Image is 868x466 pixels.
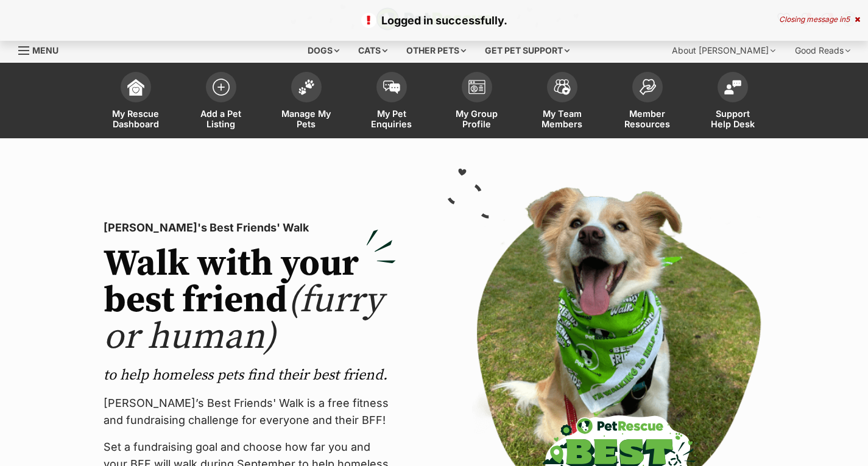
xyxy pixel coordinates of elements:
[194,108,249,129] span: Add a Pet Listing
[663,38,784,63] div: About [PERSON_NAME]
[705,108,760,129] span: Support Help Desk
[350,38,396,63] div: Cats
[108,108,163,129] span: My Rescue Dashboard
[298,79,315,95] img: manage-my-pets-icon-02211641906a0b7f246fdf0571729dbe1e7629f14944591b6c1af311fb30b64b.svg
[450,108,504,129] span: My Group Profile
[434,66,520,138] a: My Group Profile
[383,80,400,94] img: pet-enquiries-icon-7e3ad2cf08bfb03b45e93fb7055b45f3efa6380592205ae92323e6603595dc1f.svg
[476,38,578,63] div: Get pet support
[349,66,434,138] a: My Pet Enquiries
[32,45,58,55] span: Menu
[639,79,656,95] img: member-resources-icon-8e73f808a243e03378d46382f2149f9095a855e16c252ad45f914b54edf8863c.svg
[554,79,571,95] img: team-members-icon-5396bd8760b3fe7c0b43da4ab00e1e3bb1a5d9ba89233759b79545d2d3fc5d0d.svg
[104,365,396,385] p: to help homeless pets find their best friend.
[264,66,349,138] a: Manage My Pets
[104,278,383,360] span: (furry or human)
[364,108,419,129] span: My Pet Enquiries
[178,66,264,138] a: Add a Pet Listing
[299,38,348,63] div: Dogs
[104,246,396,356] h2: Walk with your best friend
[398,38,475,63] div: Other pets
[620,108,675,129] span: Member Resources
[724,80,741,94] img: help-desk-icon-fdf02630f3aa405de69fd3d07c3f3aa587a6932b1a1747fa1d2bba05be0121f9.svg
[535,108,590,129] span: My Team Members
[213,79,230,96] img: add-pet-listing-icon-0afa8454b4691262ce3f59096e99ab1cd57d4a30225e0717b998d2c9b9846f56.svg
[520,66,605,138] a: My Team Members
[690,66,775,138] a: Support Help Desk
[18,38,67,60] a: Menu
[104,219,396,236] p: [PERSON_NAME]'s Best Friends' Walk
[127,79,144,96] img: dashboard-icon-eb2f2d2d3e046f16d808141f083e7271f6b2e854fb5c12c21221c1fb7104beca.svg
[104,395,396,429] p: [PERSON_NAME]’s Best Friends' Walk is a free fitness and fundraising challenge for everyone and t...
[786,38,859,63] div: Good Reads
[279,108,334,129] span: Manage My Pets
[468,80,485,94] img: group-profile-icon-3fa3cf56718a62981997c0bc7e787c4b2cf8bcc04b72c1350f741eb67cf2f40e.svg
[605,66,690,138] a: Member Resources
[93,66,178,138] a: My Rescue Dashboard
